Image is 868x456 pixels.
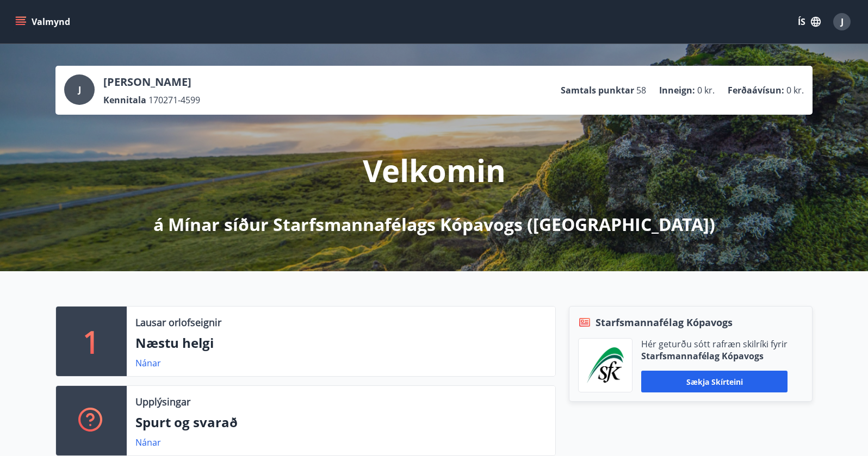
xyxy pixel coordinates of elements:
[13,12,75,32] button: menu
[148,94,200,106] span: 170271-4599
[103,74,200,90] p: [PERSON_NAME]
[587,347,624,383] img: x5MjQkxwhnYn6YREZUTEa9Q4KsBUeQdWGts9Dj4O.png
[135,436,161,448] a: Nánar
[135,413,547,432] p: Spurt og svarað
[728,84,784,96] p: Ferðaávísun :
[153,213,715,236] p: á Mínar síður Starfsmannafélags Kópavogs ([GEOGRAPHIC_DATA])
[641,338,788,350] p: Hér geturðu sótt rafræn skilríki fyrir
[135,357,161,369] a: Nánar
[641,350,788,362] p: Starfsmannafélag Kópavogs
[78,84,81,96] span: J
[561,84,634,96] p: Samtals punktar
[636,84,646,96] span: 58
[596,315,733,329] span: Starfsmannafélag Kópavogs
[841,16,844,28] span: J
[135,395,190,409] p: Upplýsingar
[659,84,695,96] p: Inneign :
[135,334,547,352] p: Næstu helgi
[786,84,804,96] span: 0 kr.
[135,315,221,329] p: Lausar orlofseignir
[103,94,146,106] p: Kennitala
[363,149,506,191] p: Velkomin
[641,371,788,392] button: Sækja skírteini
[83,321,100,362] p: 1
[829,9,855,35] button: J
[697,84,715,96] span: 0 kr.
[792,12,827,32] button: ÍS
